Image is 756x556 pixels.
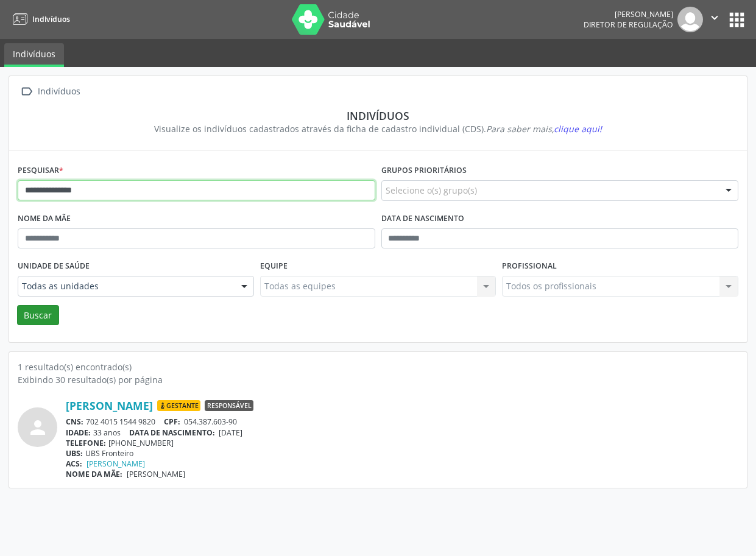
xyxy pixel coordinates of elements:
span: clique aqui! [554,123,602,135]
a:  Indivíduos [18,83,82,100]
span: [PERSON_NAME] [127,469,185,479]
label: Grupos prioritários [381,161,467,180]
a: Indivíduos [9,9,70,29]
div: 1 resultado(s) encontrado(s) [18,361,738,373]
span: Diretor de regulação [584,19,673,30]
div: Visualize os indivíduos cadastrados através da ficha de cadastro individual (CDS). [26,122,730,135]
span: Selecione o(s) grupo(s) [386,184,477,197]
button: apps [726,9,747,30]
span: CPF: [164,417,180,427]
label: Profissional [502,257,557,276]
div: [PERSON_NAME] [584,9,673,19]
span: 054.387.603-90 [184,417,237,427]
label: Pesquisar [18,161,63,180]
label: Data de nascimento [381,209,464,228]
i: Para saber mais, [486,123,602,135]
i:  [18,83,35,100]
span: [DATE] [219,428,242,438]
button:  [703,7,726,32]
span: Gestante [157,400,200,411]
span: NOME DA MÃE: [66,469,122,479]
i: person [27,417,49,438]
label: Unidade de saúde [18,257,90,276]
div: Exibindo 30 resultado(s) por página [18,373,738,386]
span: Todas as unidades [22,280,229,292]
span: Responsável [205,400,253,411]
div: Indivíduos [26,109,730,122]
div: [PHONE_NUMBER] [66,438,738,448]
span: UBS: [66,448,83,459]
label: Equipe [260,257,288,276]
img: img [677,7,703,32]
a: [PERSON_NAME] [87,459,145,469]
div: Indivíduos [35,83,82,100]
span: IDADE: [66,428,91,438]
i:  [708,11,721,24]
span: Indivíduos [32,14,70,24]
div: UBS Fronteiro [66,448,738,459]
span: ACS: [66,459,82,469]
button: Buscar [17,305,59,326]
span: DATA DE NASCIMENTO: [129,428,215,438]
div: 702 4015 1544 9820 [66,417,738,427]
a: [PERSON_NAME] [66,399,153,412]
div: 33 anos [66,428,738,438]
a: Indivíduos [4,43,64,67]
span: TELEFONE: [66,438,106,448]
span: CNS: [66,417,83,427]
label: Nome da mãe [18,209,71,228]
